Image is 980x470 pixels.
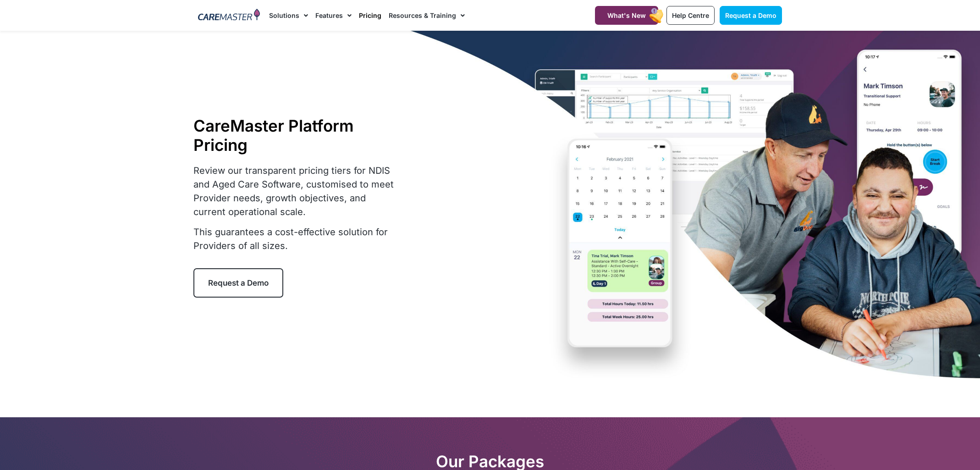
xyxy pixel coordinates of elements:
h1: CareMaster Platform Pricing [193,116,400,155]
a: Request a Demo [193,268,283,298]
a: Help Centre [666,6,715,25]
span: Help Centre [672,11,709,19]
p: Review our transparent pricing tiers for NDIS and Aged Care Software, customised to meet Provider... [193,164,400,219]
span: Request a Demo [725,11,776,19]
span: What's New [607,11,646,19]
a: What's New [595,6,658,25]
img: CareMaster Logo [198,9,260,22]
p: This guarantees a cost-effective solution for Providers of all sizes. [193,225,400,253]
a: Request a Demo [720,6,782,25]
span: Request a Demo [208,278,269,288]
